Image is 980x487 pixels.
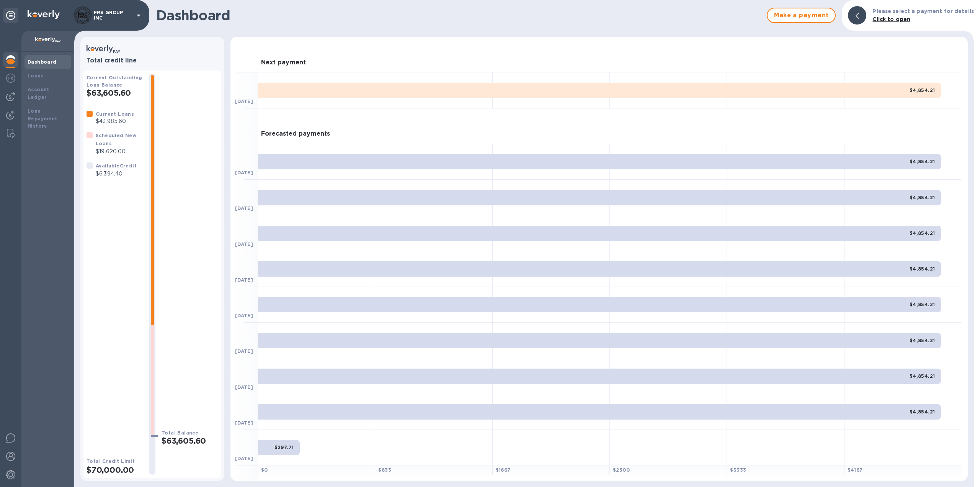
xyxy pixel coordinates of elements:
[96,163,137,169] b: Available Credit
[87,465,143,475] h2: $70,000.00
[910,266,935,272] b: $4,854.21
[910,87,935,93] b: $4,854.21
[235,241,253,247] b: [DATE]
[235,348,253,354] b: [DATE]
[730,467,746,473] b: $ 3333
[910,195,935,200] b: $4,854.21
[162,436,218,446] h2: $63,605.60
[87,458,135,464] b: Total Credit Limit
[848,467,863,473] b: $ 4167
[910,159,935,164] b: $4,854.21
[28,73,44,79] b: Loans
[261,130,330,138] h3: Forecasted payments
[261,467,268,473] b: $ 0
[28,87,49,100] b: Account Ledger
[910,338,935,343] b: $4,854.21
[94,10,132,21] p: FRS GROUP INC
[87,75,142,88] b: Current Outstanding Loan Balance
[28,10,60,19] img: Logo
[28,59,57,65] b: Dashboard
[496,467,511,473] b: $ 1667
[96,117,134,125] p: $43,985.60
[162,430,198,436] b: Total Balance
[87,57,218,64] h3: Total credit line
[261,59,306,66] h3: Next payment
[87,88,143,98] h2: $63,605.60
[96,148,143,156] p: $19,620.00
[96,170,137,178] p: $6,394.40
[767,8,836,23] button: Make a payment
[235,313,253,318] b: [DATE]
[774,11,829,20] span: Make a payment
[872,16,910,22] b: Click to open
[3,8,18,23] div: Unpin categories
[235,384,253,390] b: [DATE]
[872,8,974,14] b: Please select a payment for details
[28,108,57,129] b: Loan Repayment History
[96,133,136,146] b: Scheduled New Loans
[378,467,391,473] b: $ 833
[274,444,294,450] b: $297.71
[235,420,253,426] b: [DATE]
[235,456,253,461] b: [DATE]
[910,230,935,236] b: $4,854.21
[235,277,253,283] b: [DATE]
[910,409,935,415] b: $4,854.21
[235,205,253,211] b: [DATE]
[156,7,763,23] h1: Dashboard
[235,170,253,175] b: [DATE]
[6,74,15,83] img: Foreign exchange
[613,467,630,473] b: $ 2500
[910,373,935,379] b: $4,854.21
[96,111,134,117] b: Current Loans
[235,98,253,104] b: [DATE]
[910,302,935,307] b: $4,854.21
